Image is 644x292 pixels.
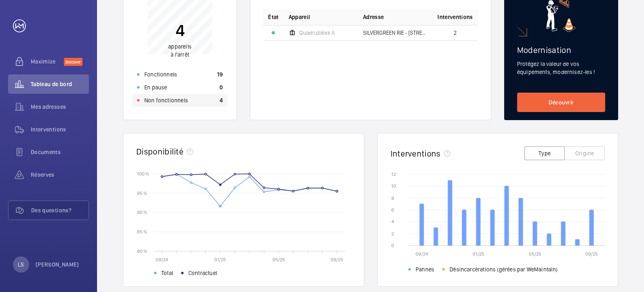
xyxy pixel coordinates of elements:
[18,260,24,269] p: LS
[585,251,598,257] text: 09/25
[144,96,188,104] p: Non fonctionnels
[331,257,343,262] text: 09/25
[564,146,605,160] button: Origine
[137,209,147,215] text: 90 %
[161,269,173,277] span: Total
[188,269,217,277] span: Contractuel
[137,190,147,196] text: 95 %
[528,251,541,257] text: 05/25
[137,229,147,235] text: 85 %
[31,148,89,156] span: Documents
[391,183,396,189] text: 10
[524,146,565,160] button: Type
[437,13,473,21] span: Interventions
[31,80,89,88] span: Tableau de bord
[363,30,428,36] span: SILVERGREEN RIE - [STREET_ADDRESS]
[391,171,396,177] text: 12
[217,70,223,78] p: 19
[517,60,605,76] p: Protégez la valeur de vos équipements, modernisez-les !
[416,265,434,273] span: Pannes
[171,51,189,58] span: à l'arrêt
[391,219,394,224] text: 4
[363,13,384,21] span: Adresse
[391,148,441,159] h2: Interventions
[450,265,557,273] span: Désincarcérations (gérées par WeMaintain)
[31,206,89,214] span: Des questions?
[136,146,184,157] h2: Disponibilité
[517,45,605,55] h2: Modernisation
[454,30,457,36] span: 2
[36,260,79,269] p: [PERSON_NAME]
[31,57,64,66] span: Maximize
[391,207,394,213] text: 6
[220,96,223,104] p: 4
[272,257,285,262] text: 05/25
[391,243,394,248] text: 0
[31,171,89,179] span: Réserves
[391,231,394,237] text: 2
[137,171,149,176] text: 100 %
[64,58,82,66] span: Discover
[31,103,89,111] span: Mes adresses
[289,13,310,21] span: Appareil
[517,93,605,112] a: Découvrir
[144,70,177,78] p: Fonctionnels
[472,251,484,257] text: 01/25
[168,20,192,40] p: 4
[299,30,335,36] span: Quadruplexe A
[268,13,279,21] p: État
[220,83,223,91] p: 0
[168,42,192,59] p: appareils
[391,195,394,201] text: 8
[214,257,226,262] text: 01/25
[415,251,428,257] text: 09/24
[156,257,168,262] text: 09/24
[144,83,167,91] p: En pause
[137,248,147,254] text: 80 %
[31,125,89,133] span: Interventions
